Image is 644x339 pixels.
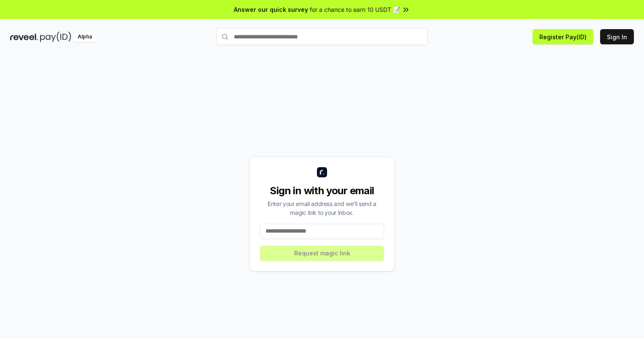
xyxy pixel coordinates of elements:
div: Sign in with your email [260,184,384,198]
button: Sign In [600,29,634,44]
img: pay_id [40,32,71,42]
img: logo_small [317,167,327,177]
div: Alpha [73,32,97,42]
button: Register Pay(ID) [533,29,593,44]
span: Answer our quick survey [234,5,308,14]
span: for a chance to earn 10 USDT 📝 [310,5,400,14]
img: reveel_dark [10,32,38,42]
div: Enter your email address and we’ll send a magic link to your inbox. [260,199,384,217]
